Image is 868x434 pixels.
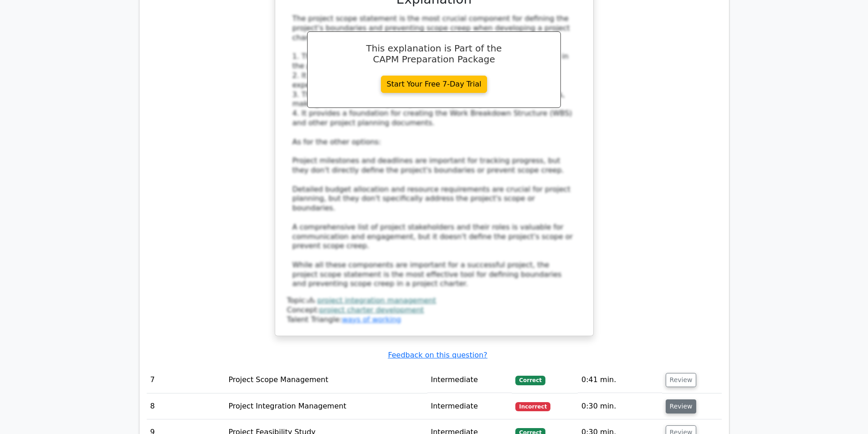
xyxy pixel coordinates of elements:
[342,315,401,324] a: ways of working
[225,367,427,393] td: Project Scope Management
[147,393,225,419] td: 8
[578,393,662,419] td: 0:30 min.
[515,376,545,385] span: Correct
[293,14,576,289] div: The project scope statement is the most crucial component for defining the project's boundaries a...
[666,399,697,414] button: Review
[515,402,550,411] span: Incorrect
[147,367,225,393] td: 7
[319,306,424,314] a: project charter development
[287,296,581,306] div: Topic:
[666,373,697,387] button: Review
[287,306,581,315] div: Concept:
[225,393,427,419] td: Project Integration Management
[427,393,512,419] td: Intermediate
[578,367,662,393] td: 0:41 min.
[287,296,581,324] div: Talent Triangle:
[388,351,487,359] a: Feedback on this question?
[381,76,488,93] a: Start Your Free 7-Day Trial
[317,296,436,305] a: project integration management
[427,367,512,393] td: Intermediate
